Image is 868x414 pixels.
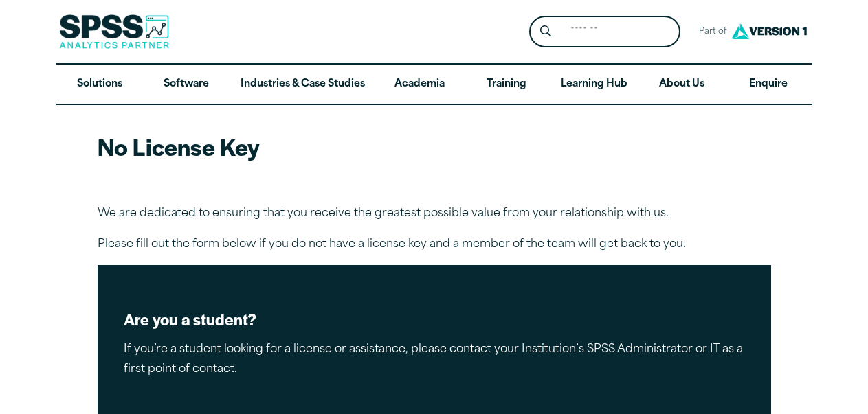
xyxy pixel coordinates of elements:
[143,65,230,104] a: Software
[529,16,680,48] form: Site Header Search Form
[98,235,771,255] p: Please fill out the form below if you do not have a license key and a member of the team will get...
[533,19,558,45] button: Search magnifying glass icon
[725,65,812,104] a: Enquire
[56,65,143,104] a: Solutions
[98,204,771,224] p: We are dedicated to ensuring that you receive the greatest possible value from your relationship ...
[691,22,728,42] span: Part of
[56,65,812,104] nav: Desktop version of site main menu
[638,65,725,104] a: About Us
[376,65,463,104] a: Academia
[230,65,376,104] a: Industries & Case Studies
[540,25,551,37] svg: Search magnifying glass icon
[728,19,810,44] img: Version1 Logo
[550,65,638,104] a: Learning Hub
[463,65,549,104] a: Training
[98,131,771,162] h2: No License Key
[124,340,745,380] p: If you’re a student looking for a license or assistance, please contact your Institution’s SPSS A...
[59,14,169,49] img: SPSS Analytics Partner
[124,309,745,330] h2: Are you a student?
